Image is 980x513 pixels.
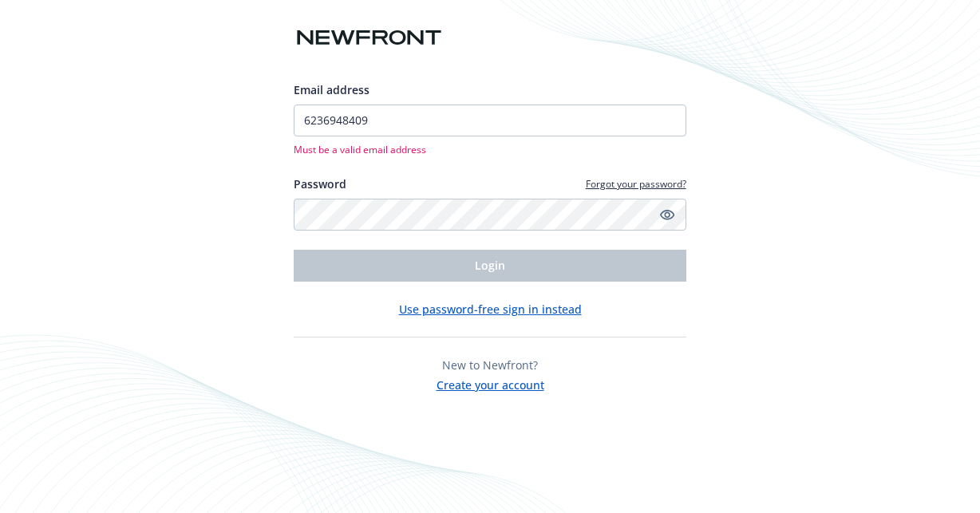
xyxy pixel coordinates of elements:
[294,82,369,97] span: Email address
[294,143,686,156] span: Must be a valid email address
[658,205,677,224] a: Show password
[586,177,686,191] a: Forgot your password?
[475,258,505,273] span: Login
[294,24,445,52] img: Newfront logo
[294,105,686,136] input: Enter your email
[294,176,346,192] label: Password
[442,357,538,373] span: New to Newfront?
[437,373,544,393] button: Create your account
[294,199,686,231] input: Enter your password
[294,250,686,282] button: Login
[399,301,582,318] button: Use password-free sign in instead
